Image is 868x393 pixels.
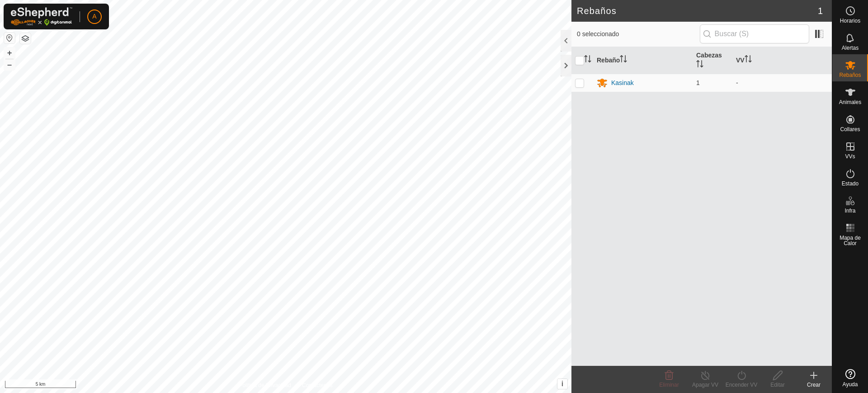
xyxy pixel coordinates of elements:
[840,18,860,24] span: Horarios
[693,47,732,74] th: Cabezas
[659,382,679,388] span: Eliminar
[732,74,832,92] td: -
[840,127,860,132] span: Collares
[561,380,563,388] span: i
[557,379,567,389] button: i
[839,99,861,105] span: Animales
[302,381,332,389] a: Contáctenos
[11,7,72,26] img: Logo Gallagher
[577,5,818,16] h2: Rebaños
[842,45,859,51] span: Alertas
[696,79,700,86] span: 1
[611,78,634,88] div: Kasinak
[796,381,832,389] div: Crear
[696,62,703,69] p-sorticon: Activar para ordenar
[577,29,700,39] span: 0 seleccionado
[745,57,752,64] p-sorticon: Activar para ordenar
[818,4,823,18] span: 1
[584,57,591,64] p-sorticon: Activar para ordenar
[92,12,96,21] span: A
[843,382,858,387] span: Ayuda
[239,381,291,389] a: Política de Privacidad
[4,33,15,43] button: Restablecer Mapa
[593,47,693,74] th: Rebaño
[700,24,809,43] input: Buscar (S)
[4,59,15,70] button: –
[20,33,31,44] button: Capas del Mapa
[620,57,627,64] p-sorticon: Activar para ordenar
[839,72,861,78] span: Rebaños
[723,381,759,389] div: Encender VV
[732,47,832,74] th: VV
[835,235,866,246] span: Mapa de Calor
[4,47,15,58] button: +
[687,381,723,389] div: Apagar VV
[845,154,855,159] span: VVs
[759,381,796,389] div: Editar
[842,181,859,186] span: Estado
[844,208,855,213] span: Infra
[832,365,868,391] a: Ayuda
